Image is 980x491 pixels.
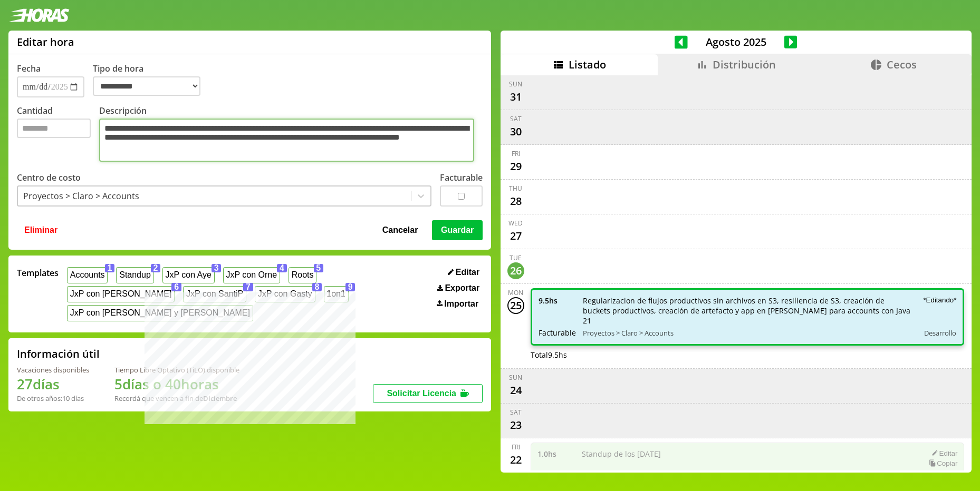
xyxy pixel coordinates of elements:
div: De otros años: 10 días [17,394,89,403]
span: 5 [314,264,324,272]
div: 25 [507,297,524,314]
label: Tipo de hora [93,63,209,97]
span: 6 [171,283,181,291]
div: Tiempo Libre Optativo (TiLO) disponible [114,365,239,375]
button: Editar [445,267,483,278]
div: scrollable content [501,75,972,471]
div: Total 9.5 hs [531,350,965,360]
span: Exportar [445,283,479,293]
button: JxP con Orne4 [223,267,280,283]
button: Guardar [432,220,483,240]
textarea: Descripción [99,119,474,162]
div: 30 [507,123,524,140]
h1: 27 días [17,375,89,394]
span: 8 [312,283,322,291]
button: Cancelar [379,220,421,240]
div: Proyectos > Claro > Accounts [23,190,139,202]
div: Fri [512,149,520,158]
button: Roots5 [289,267,316,283]
button: Solicitar Licencia [373,384,483,403]
span: Solicitar Licencia [387,389,456,398]
div: 28 [507,193,524,210]
button: Exportar [434,283,483,293]
span: 2 [151,264,161,272]
select: Tipo de hora [93,76,200,96]
label: Descripción [99,105,483,164]
span: 4 [277,264,287,272]
button: JxP con SantiP7 [183,286,246,302]
div: 22 [507,451,524,468]
img: logotipo [8,8,70,22]
b: Diciembre [203,394,237,403]
div: Wed [508,219,523,228]
label: Fecha [17,63,41,74]
span: 3 [212,264,222,272]
div: Sat [510,408,522,417]
div: Vacaciones disponibles [17,365,89,375]
span: Agosto 2025 [688,35,784,49]
button: Eliminar [21,220,61,240]
div: Recordá que vencen a fin de [114,394,239,403]
label: Cantidad [17,105,99,164]
button: JxP con Aye3 [162,267,215,283]
button: 1on19 [324,286,349,302]
span: Cecos [887,57,917,72]
span: 9 [345,283,356,291]
div: 29 [507,158,524,175]
span: Distribución [713,57,776,72]
span: Listado [569,57,606,72]
div: Sun [509,373,522,382]
button: Accounts1 [67,267,108,283]
span: 1 [105,264,115,272]
span: Editar [456,268,479,277]
h1: 5 días o 40 horas [114,375,239,394]
div: 31 [507,89,524,105]
div: Sat [510,114,522,123]
h2: Información útil [17,347,100,361]
div: Mon [508,288,523,297]
span: Importar [444,299,478,309]
button: JxP con [PERSON_NAME]6 [67,286,175,302]
div: 24 [507,382,524,399]
input: Cantidad [17,119,91,138]
div: Thu [509,184,522,193]
div: Tue [510,253,522,262]
div: Sun [509,80,522,89]
div: 27 [507,228,524,244]
div: 23 [507,417,524,434]
button: JxP con [PERSON_NAME] y [PERSON_NAME] [67,305,253,321]
div: 26 [507,262,524,279]
span: 7 [243,283,253,291]
div: Fri [512,443,520,451]
label: Facturable [440,172,483,183]
h1: Editar hora [17,35,74,49]
span: Templates [17,267,59,279]
label: Centro de costo [17,172,81,183]
button: Standup2 [116,267,153,283]
button: JxP con Gasty8 [255,286,315,302]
